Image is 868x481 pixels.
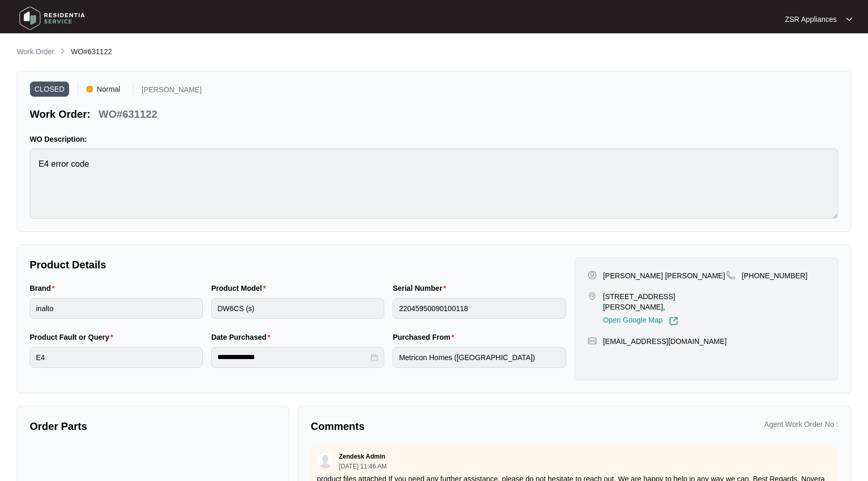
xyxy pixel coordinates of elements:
[71,47,112,56] span: WO#631122
[30,257,566,272] p: Product Details
[30,332,117,342] label: Product Fault or Query
[311,419,567,434] p: Comments
[99,107,157,121] p: WO#631122
[30,149,838,219] textarea: E4 error code
[30,419,276,434] p: Order Parts
[764,419,838,429] p: Agent Work Order No :
[393,347,566,368] input: Purchased From
[217,352,369,363] input: Date Purchased
[588,270,597,280] img: user-pin
[393,332,458,342] label: Purchased From
[846,17,852,22] img: dropdown arrow
[15,46,56,58] a: Work Order
[211,332,274,342] label: Date Purchased
[588,336,597,346] img: map-pin
[726,270,736,280] img: map-pin
[339,463,387,470] p: [DATE] 11:46 AM
[588,291,597,301] img: map-pin
[393,298,566,319] input: Serial Number
[30,107,90,121] p: Work Order:
[603,291,726,312] p: [STREET_ADDRESS][PERSON_NAME],
[30,283,59,293] label: Brand
[603,316,678,326] a: Open Google Map
[87,86,93,92] img: Vercel Logo
[58,47,67,55] img: chevron-right
[669,316,678,326] img: Link-External
[317,453,333,468] img: user.svg
[393,283,450,293] label: Serial Number
[30,347,203,368] input: Product Fault or Query
[603,336,727,347] p: [EMAIL_ADDRESS][DOMAIN_NAME]
[17,46,54,57] p: Work Order
[30,134,838,144] p: WO Description:
[785,14,837,24] p: ZSR Appliances
[603,270,725,281] p: [PERSON_NAME] [PERSON_NAME]
[30,298,203,319] input: Brand
[339,452,385,461] p: Zendesk Admin
[142,86,202,97] p: [PERSON_NAME]
[211,283,270,293] label: Product Model
[16,3,89,34] img: residentia service logo
[211,298,384,319] input: Product Model
[30,81,69,97] span: CLOSED
[742,270,808,281] p: [PHONE_NUMBER]
[93,81,125,97] span: Normal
